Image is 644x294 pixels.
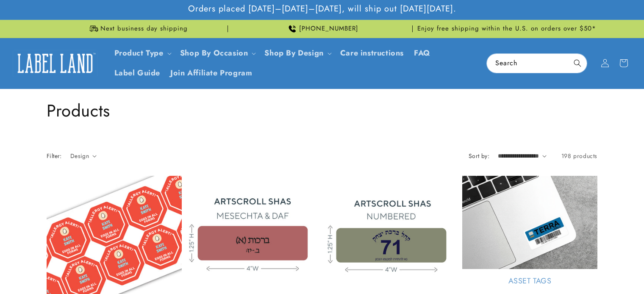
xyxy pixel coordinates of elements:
[165,63,257,83] a: Join Affiliate Program
[170,68,252,78] span: Join Affiliate Program
[264,47,323,58] a: Shop By Design
[47,152,62,161] h2: Filter:
[416,20,597,38] div: Announcement
[414,48,430,58] span: FAQ
[47,20,228,38] div: Announcement
[175,43,260,63] summary: Shop By Occasion
[466,254,636,286] iframe: Gorgias Floating Chat
[47,100,597,122] h1: Products
[188,3,456,14] span: Orders placed [DATE]–[DATE]–[DATE], will ship out [DATE][DATE].
[109,63,166,83] a: Label Guide
[231,20,413,38] div: Announcement
[100,25,188,33] span: Next business day shipping
[70,152,97,161] summary: Design (0 selected)
[417,25,596,33] span: Enjoy free shipping within the U.S. on orders over $50*
[568,54,587,72] button: Search
[114,68,161,78] span: Label Guide
[469,152,489,160] label: Sort by:
[109,43,175,63] summary: Product Type
[70,152,89,160] span: Design
[114,47,164,58] a: Product Type
[409,43,436,63] a: FAQ
[335,43,409,63] a: Care instructions
[10,47,101,80] a: Label Land
[462,276,597,286] a: Asset Tags
[13,50,97,76] img: Label Land
[340,48,404,58] span: Care instructions
[180,48,248,58] span: Shop By Occasion
[561,152,597,160] span: 198 products
[299,25,358,33] span: [PHONE_NUMBER]
[259,43,335,63] summary: Shop By Design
